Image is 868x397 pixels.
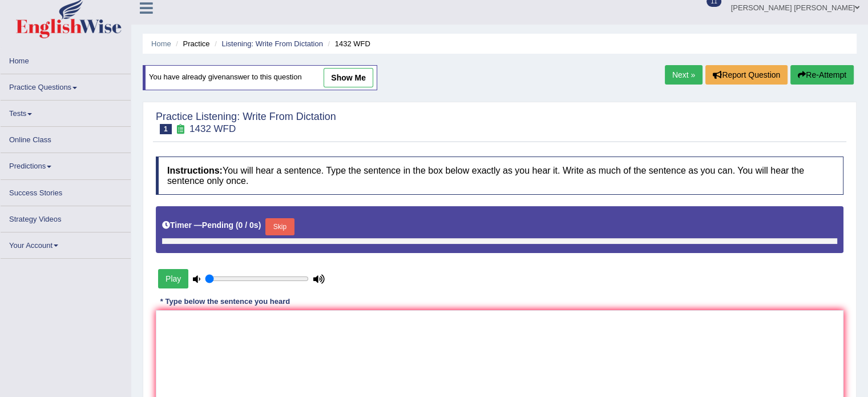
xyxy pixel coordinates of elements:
a: Home [1,48,131,70]
button: Play [158,269,188,288]
a: Tests [1,101,131,123]
b: ) [259,220,261,230]
a: show me [324,68,373,87]
small: Exam occurring question [175,124,187,135]
button: Re-Attempt [790,65,854,85]
b: Pending [202,220,233,230]
h4: You will hear a sentence. Type the sentence in the box below exactly as you hear it. Write as muc... [156,157,843,195]
li: 1432 WFD [325,38,370,49]
h2: Practice Listening: Write From Dictation [156,111,336,134]
a: Your Account [1,232,131,255]
a: Practice Questions [1,74,131,97]
div: You have already given answer to this question [143,65,377,90]
small: 1432 WFD [189,123,236,134]
a: Strategy Videos [1,206,131,228]
div: * Type below the sentence you heard [156,296,294,307]
button: Skip [265,218,294,235]
a: Predictions [1,153,131,175]
a: Success Stories [1,180,131,202]
b: Instructions: [167,166,223,175]
span: 1 [160,124,172,134]
h5: Timer — [162,221,261,230]
a: Next » [665,65,703,85]
b: ( [236,220,239,230]
a: Online Class [1,127,131,149]
li: Practice [173,38,209,49]
button: Report Question [705,65,788,85]
a: Home [151,39,171,48]
a: Listening: Write From Dictation [221,39,323,48]
b: 0 / 0s [239,220,259,230]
